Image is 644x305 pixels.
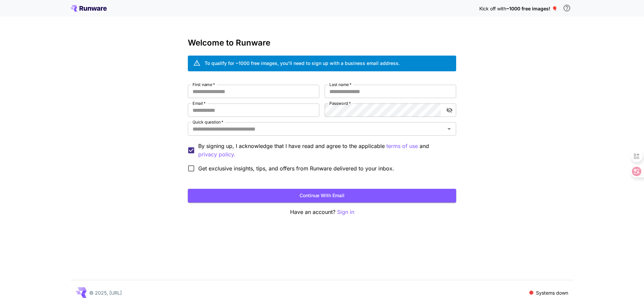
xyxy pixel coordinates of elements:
[444,124,454,134] button: Open
[329,100,351,106] label: Password
[329,82,352,87] label: Last name
[193,119,223,125] label: Quick question
[386,142,418,150] button: By signing up, I acknowledge that I have read and agree to the applicable and privacy policy.
[193,82,215,87] label: First name
[188,189,456,203] button: Continue with email
[560,1,574,15] button: In order to qualify for free credit, you need to sign up with a business email address and click ...
[337,208,354,216] button: Sign in
[479,6,506,11] span: Kick off with
[89,289,122,296] p: © 2025, [URL]
[198,150,235,159] p: privacy policy.
[188,38,456,48] h3: Welcome to Runware
[536,289,568,296] p: Systems down
[443,104,455,116] button: toggle password visibility
[193,100,206,106] label: Email
[198,150,235,159] button: By signing up, I acknowledge that I have read and agree to the applicable terms of use and
[205,60,400,67] div: To qualify for ~1000 free images, you’ll need to sign up with a business email address.
[506,6,557,11] span: ~1000 free images! 🎈
[386,142,418,150] p: terms of use
[198,164,394,172] span: Get exclusive insights, tips, and offers from Runware delivered to your inbox.
[198,142,451,159] p: By signing up, I acknowledge that I have read and agree to the applicable and
[188,208,456,216] p: Have an account?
